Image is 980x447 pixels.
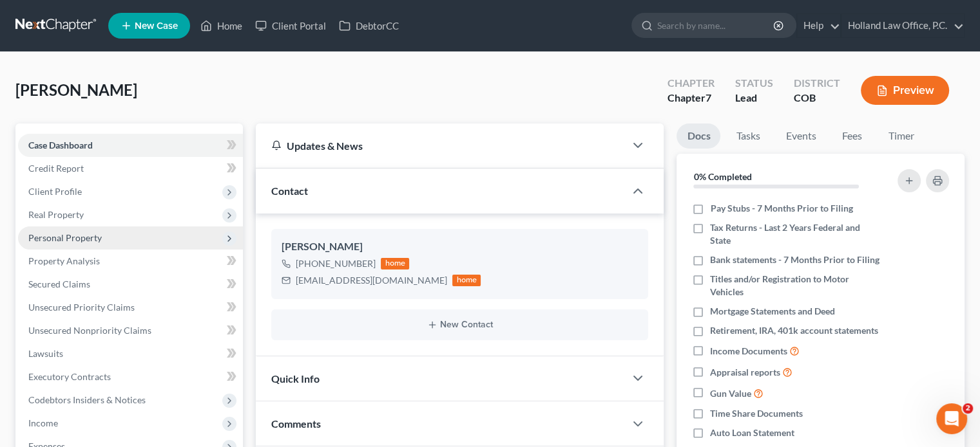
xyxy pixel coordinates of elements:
[18,296,243,319] a: Unsecured Priority Claims
[735,91,773,105] div: Lead
[28,255,100,266] span: Property Analysis
[706,91,711,104] span: 7
[28,371,111,382] span: Executory Contracts
[28,232,102,243] span: Personal Property
[710,324,878,337] span: Retirement, IRA, 401k account statements
[18,157,243,180] a: Credit Report
[194,14,249,37] a: Home
[28,394,146,405] span: Codebtors Insiders & Notices
[271,185,308,197] span: Contact
[18,342,243,365] a: Lawsuits
[668,76,715,91] div: Chapter
[710,426,794,439] span: Auto Loan Statement
[271,139,610,152] div: Updates & News
[18,365,243,388] a: Executory Contracts
[657,14,775,37] input: Search by name...
[271,417,321,430] span: Comments
[296,257,376,270] div: [PHONE_NUMBER]
[710,366,780,379] span: Appraisal reports
[963,403,973,414] span: 2
[797,14,840,37] a: Help
[28,209,84,220] span: Real Property
[725,123,770,149] a: Tasks
[861,76,949,105] button: Preview
[296,274,447,287] div: [EMAIL_ADDRESS][DOMAIN_NAME]
[710,345,787,358] span: Income Documents
[794,76,840,91] div: District
[693,171,751,182] strong: 0% Completed
[18,250,243,273] a: Property Analysis
[28,186,82,197] span: Client Profile
[710,387,751,400] span: Gun Value
[710,305,835,318] span: Mortgage Statements and Deed
[282,239,638,255] div: [PERSON_NAME]
[28,278,90,289] span: Secured Claims
[18,319,243,342] a: Unsecured Nonpriority Claims
[841,14,964,37] a: Holland Law Office, P.C.
[135,21,178,31] span: New Case
[735,76,773,91] div: Status
[878,123,924,149] a: Timer
[710,407,803,420] span: Time Share Documents
[794,91,840,105] div: COB
[710,253,879,266] span: Bank statements - 7 Months Prior to Filing
[28,140,93,151] span: Case Dashboard
[282,320,638,330] button: New Contact
[28,417,58,428] span: Income
[710,202,852,215] span: Pay Stubs - 7 Months Prior to Filing
[249,14,332,37] a: Client Portal
[381,258,409,269] div: home
[28,302,135,313] span: Unsecured Priority Claims
[28,325,151,336] span: Unsecured Nonpriority Claims
[15,80,137,99] span: [PERSON_NAME]
[332,14,405,37] a: DebtorCC
[668,91,715,105] div: Chapter
[271,372,320,385] span: Quick Info
[775,123,826,149] a: Events
[677,123,720,149] a: Docs
[28,348,63,359] span: Lawsuits
[936,403,967,434] iframe: Intercom live chat
[18,134,243,157] a: Case Dashboard
[831,123,872,149] a: Fees
[28,163,84,174] span: Credit Report
[452,275,481,286] div: home
[710,273,881,298] span: Titles and/or Registration to Motor Vehicles
[18,273,243,296] a: Secured Claims
[710,221,881,247] span: Tax Returns - Last 2 Years Federal and State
